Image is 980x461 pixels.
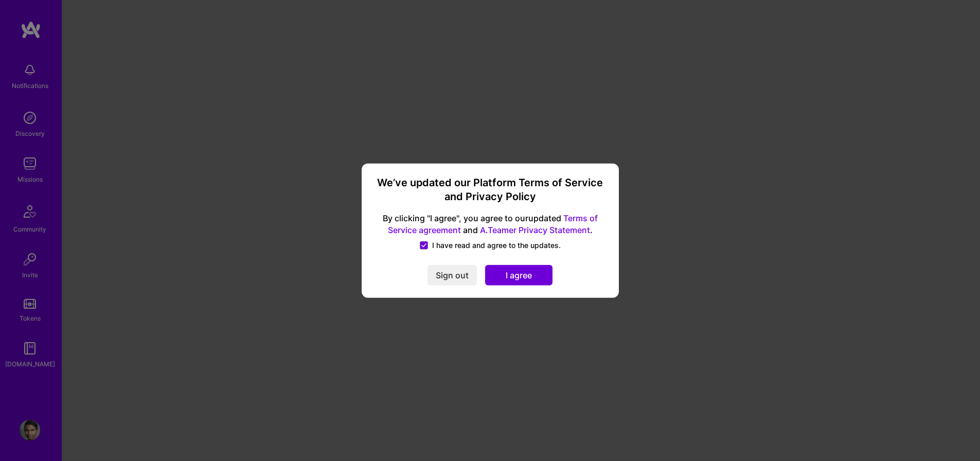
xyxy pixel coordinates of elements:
span: By clicking "I agree", you agree to our updated and . [374,212,607,236]
span: I have read and agree to the updates. [432,240,561,250]
h3: We’ve updated our Platform Terms of Service and Privacy Policy [374,176,607,204]
button: Sign out [427,264,477,285]
a: Terms of Service agreement [388,213,598,235]
button: I agree [485,264,553,285]
a: A.Teamer Privacy Statement [480,224,590,235]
